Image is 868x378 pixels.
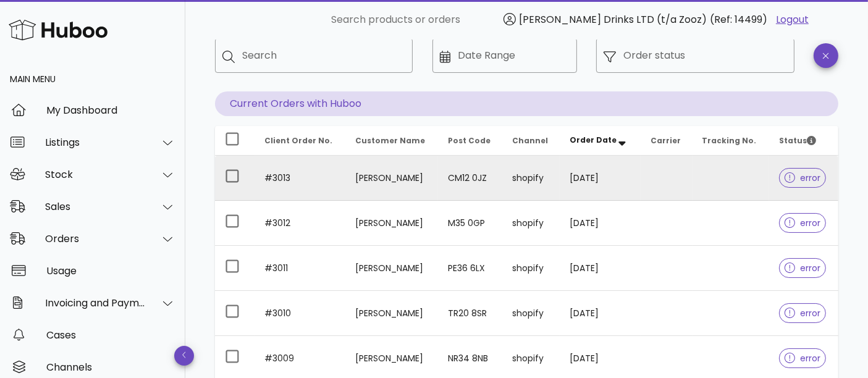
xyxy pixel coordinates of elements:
td: [DATE] [560,156,640,201]
td: CM12 0JZ [438,156,502,201]
span: Carrier [651,135,681,146]
span: error [785,174,821,182]
td: M35 0GP [438,201,502,246]
span: (Ref: 14499) [710,12,767,27]
div: Channels [46,361,175,373]
span: error [785,309,821,317]
td: shopify [502,156,560,201]
span: error [785,219,821,227]
span: Post Code [448,135,491,146]
td: [DATE] [560,246,640,291]
img: Huboo Logo [9,17,107,43]
th: Carrier [641,126,693,156]
th: Order Date: Sorted descending. Activate to remove sorting. [560,126,640,156]
th: Channel [502,126,560,156]
th: Client Order No. [255,126,345,156]
div: Listings [45,136,146,148]
td: #3012 [255,201,345,246]
td: shopify [502,246,560,291]
td: [DATE] [560,201,640,246]
div: Cases [46,329,175,341]
td: #3011 [255,246,345,291]
span: Customer Name [355,135,425,146]
div: Invoicing and Payments [45,297,146,309]
td: shopify [502,201,560,246]
div: My Dashboard [46,104,175,116]
td: TR20 8SR [438,291,502,336]
td: [PERSON_NAME] [345,291,438,336]
span: Client Order No. [264,135,332,146]
td: [PERSON_NAME] [345,201,438,246]
div: Usage [46,265,175,277]
span: error [785,264,821,272]
span: error [785,354,821,363]
a: Logout [776,12,809,27]
td: PE36 6LX [438,246,502,291]
th: Post Code [438,126,502,156]
span: Channel [512,135,548,146]
th: Customer Name [345,126,438,156]
span: Status [779,135,816,146]
td: [PERSON_NAME] [345,156,438,201]
div: Stock [45,169,146,180]
td: [DATE] [560,291,640,336]
span: [PERSON_NAME] Drinks LTD (t/a Zooz) [519,12,707,27]
div: Sales [45,201,146,212]
td: shopify [502,291,560,336]
div: Orders [45,233,146,245]
td: #3013 [255,156,345,201]
th: Status [769,126,838,156]
span: Order Date [570,135,617,145]
p: Current Orders with Huboo [215,91,838,116]
td: [PERSON_NAME] [345,246,438,291]
th: Tracking No. [693,126,769,156]
span: Tracking No. [702,135,757,146]
td: #3010 [255,291,345,336]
